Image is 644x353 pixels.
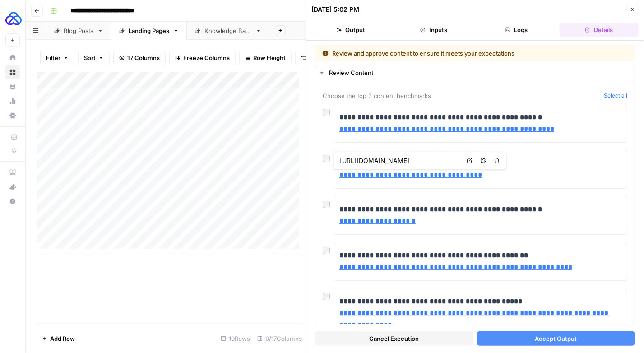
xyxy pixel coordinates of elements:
[113,51,166,65] button: 17 Columns
[560,23,639,37] button: Details
[5,194,20,209] button: Help + Support
[40,51,74,65] button: Filter
[5,51,20,65] a: Home
[5,10,22,27] img: AUQ Logo
[204,26,252,35] div: Knowledge Base
[329,68,629,77] div: Review Content
[84,53,96,62] span: Sort
[369,334,419,343] span: Cancel Execution
[311,5,359,14] div: [DATE] 5:02 PM
[477,331,635,346] button: Accept Output
[5,165,20,180] a: AirOps Academy
[315,331,473,346] button: Cancel Execution
[187,22,269,40] a: Knowledge Base
[5,65,20,79] a: Browse
[322,49,571,58] div: Review and approve content to ensure it meets your expectations
[217,331,254,346] div: 10 Rows
[254,331,306,346] div: 9/17 Columns
[50,334,75,343] span: Add Row
[64,26,93,35] div: Blog Posts
[315,65,635,80] button: Review Content
[323,91,600,100] span: Choose the top 3 content benchmarks
[394,23,473,37] button: Inputs
[129,26,169,35] div: Landing Pages
[169,51,236,65] button: Freeze Columns
[5,7,20,30] button: Workspace: AUQ
[37,331,80,346] button: Add Row
[5,108,20,123] a: Settings
[5,79,20,94] a: Your Data
[127,53,160,62] span: 17 Columns
[183,53,230,62] span: Freeze Columns
[5,94,20,108] a: Usage
[46,53,60,62] span: Filter
[311,23,390,37] button: Output
[46,22,111,40] a: Blog Posts
[111,22,187,40] a: Landing Pages
[78,51,110,65] button: Sort
[253,53,286,62] span: Row Height
[535,334,577,343] span: Accept Output
[239,51,292,65] button: Row Height
[5,180,20,194] button: What's new?
[477,23,556,37] button: Logs
[604,91,627,100] button: Select all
